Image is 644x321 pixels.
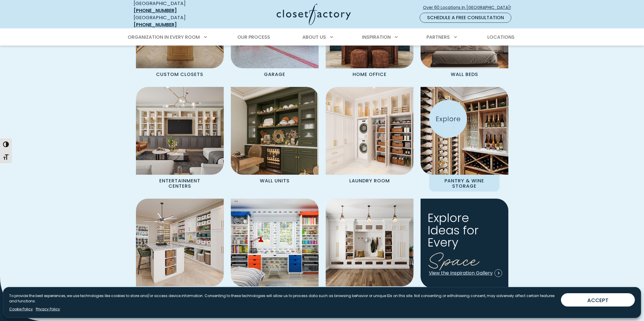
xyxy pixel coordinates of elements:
[147,68,213,80] p: Custom Closets
[343,68,396,80] p: Home Office
[421,87,508,192] a: Custom Pantry Pantry & Wine Storage
[250,286,299,298] p: Kid Spaces
[441,68,488,80] p: Wall Beds
[420,13,511,23] a: Schedule a Free Consultation
[254,68,295,80] p: Garage
[136,199,224,298] a: Custom craft room Craft Room
[136,199,224,286] img: Custom craft room
[36,307,60,312] a: Privacy Policy
[124,29,521,46] nav: Primary Menu
[326,87,413,192] a: Custom Laundry Room Laundry Room
[128,34,200,40] span: Organization in Every Room
[134,7,177,14] a: [PHONE_NUMBER]
[237,34,270,40] span: Our Process
[231,199,319,286] img: Kids Room Cabinetry
[429,270,502,276] span: View the Inspiration Gallery
[277,4,351,25] img: Closet Factory Logo
[423,2,516,13] a: Over 60 Locations in [GEOGRAPHIC_DATA]!
[429,175,499,192] p: Pantry & Wine Storage
[340,175,399,186] p: Laundry Room
[136,87,224,175] img: Entertainment Center
[326,199,413,286] img: Mudroom Cabinets
[487,34,515,40] span: Locations
[428,244,479,273] span: Space
[231,87,319,192] a: Wall unit Wall Units
[326,199,413,298] a: Mudroom Cabinets Mudrooms
[145,175,215,192] p: Entertainment Centers
[9,293,556,304] p: To provide the best experiences, we use technologies like cookies to store and/or access device i...
[429,269,502,277] a: View the Inspiration Gallery
[428,210,479,251] span: Explore Ideas for Every
[326,87,413,175] img: Custom Laundry Room
[231,199,319,298] a: Kids Room Cabinetry Kid Spaces
[134,21,177,28] a: [PHONE_NUMBER]
[9,307,33,312] a: Cookie Policy
[426,34,450,40] span: Partners
[136,87,224,192] a: Entertainment Center Entertainment Centers
[561,293,635,307] button: ACCEPT
[134,14,219,28] div: [GEOGRAPHIC_DATA]
[250,175,299,186] p: Wall Units
[362,34,391,40] span: Inspiration
[423,4,516,11] span: Over 60 Locations in [GEOGRAPHIC_DATA]!
[231,87,319,175] img: Wall unit
[345,286,394,298] p: Mudrooms
[416,82,513,179] img: Custom Pantry
[302,34,326,40] span: About Us
[153,286,206,298] p: Craft Room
